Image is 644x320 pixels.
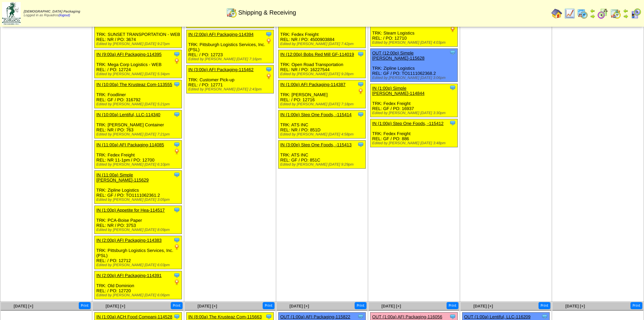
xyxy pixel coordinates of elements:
[265,66,272,73] img: Tooltip
[188,32,254,37] a: IN (2:00p) AFI Packaging-114394
[372,314,442,319] a: OUT (1:00a) AFI Packaging-116056
[188,87,273,91] div: Edited by [PERSON_NAME] [DATE] 2:43pm
[590,8,595,14] img: arrowleft.gif
[173,58,180,64] img: PO
[226,7,237,18] img: calendarinout.gif
[96,198,182,202] div: Edited by [PERSON_NAME] [DATE] 3:05pm
[381,304,401,308] a: [DATE] [+]
[279,20,366,48] div: TRK: Fedex Freight REL: NR / PO: 4500903884
[95,271,182,299] div: TRK: Old Dominion REL: / PO: 12720
[96,42,182,46] div: Edited by [PERSON_NAME] [DATE] 9:27pm
[2,2,21,25] img: zoroco-logo-small.webp
[171,302,183,309] button: Print
[188,314,262,319] a: IN (8:00a) The Krusteaz Com-115663
[265,38,272,44] img: PO
[357,81,364,88] img: Tooltip
[96,263,182,267] div: Edited by [PERSON_NAME] [DATE] 6:03pm
[95,80,182,108] div: TRK: Foodliner REL: GF / PO: 316792
[173,141,180,148] img: Tooltip
[371,18,458,46] div: TRK: Steam Logistics REL: / PO: 12710
[79,302,91,309] button: Print
[96,142,164,147] a: IN (11:00a) AFI Packaging-114085
[95,20,182,48] div: TRK: SUNSET TRANSPORTATION - WEB REL: NR / PO: 3674
[280,163,365,167] div: Edited by [PERSON_NAME] [DATE] 9:29pm
[449,313,456,320] img: Tooltip
[173,51,180,58] img: Tooltip
[173,243,180,250] img: PO
[565,304,585,308] span: [DATE] [+]
[96,314,172,319] a: IN (1:00a) ACH Food Compani-114528
[372,141,457,145] div: Edited by [PERSON_NAME] [DATE] 3:48pm
[265,73,272,80] img: PO
[173,272,180,279] img: Tooltip
[280,132,365,136] div: Edited by [PERSON_NAME] [DATE] 4:58pm
[279,80,366,108] div: TRK: [PERSON_NAME] REL: / PO: 12716
[449,120,456,126] img: Tooltip
[371,84,458,117] div: TRK: Fedex Freight REL: GF / PO: 16937
[96,293,182,297] div: Edited by [PERSON_NAME] [DATE] 6:06pm
[96,102,182,106] div: Edited by [PERSON_NAME] [DATE] 5:21pm
[14,304,33,308] span: [DATE] [+]
[105,304,125,308] a: [DATE] [+]
[96,52,162,57] a: IN (9:00a) AFI Packaging-114395
[623,14,628,19] img: arrowright.gif
[357,51,364,58] img: Tooltip
[357,88,364,94] img: PO
[357,111,364,118] img: Tooltip
[238,9,296,16] span: Shipping & Receiving
[96,72,182,76] div: Edited by [PERSON_NAME] [DATE] 5:34pm
[95,236,182,269] div: TRK: Pittsburgh Logistics Services, Inc. (PSL) REL: / PO: 12712
[449,84,456,91] img: Tooltip
[597,8,608,19] img: calendarblend.gif
[280,102,365,106] div: Edited by [PERSON_NAME] [DATE] 7:18pm
[58,14,70,17] a: (logout)
[96,273,162,278] a: IN (2:00p) AFI Packaging-114391
[187,65,274,93] div: TRK: Customer Pick-up REL: / PO: 12771
[577,8,588,19] img: calendarprod.gif
[96,238,162,243] a: IN (2:00p) AFI Packaging-114383
[357,141,364,148] img: Tooltip
[188,67,254,72] a: IN (3:00p) AFI Packaging-115462
[590,14,595,19] img: arrowright.gif
[96,208,165,213] a: IN (1:00p) Appetite for Hea-114517
[265,31,272,38] img: Tooltip
[551,8,562,19] img: home.gif
[24,10,80,14] span: [DEMOGRAPHIC_DATA] Packaging
[541,313,548,320] img: Tooltip
[355,302,366,309] button: Print
[372,76,457,80] div: Edited by [PERSON_NAME] [DATE] 3:06pm
[95,206,182,234] div: TRK: PCA-Boise Paper REL: NR / PO: 3753
[24,10,80,17] span: Logged in as Rquadros
[610,8,621,19] img: calendarinout.gif
[96,132,182,136] div: Edited by [PERSON_NAME] [DATE] 7:21pm
[280,52,354,57] a: IN (12:00p) Bobs Red Mill GF-114019
[280,112,352,117] a: IN (1:00p) Step One Foods, -115414
[263,302,275,309] button: Print
[96,172,149,183] a: IN (11:00a) Simple [PERSON_NAME]-115629
[95,171,182,204] div: TRK: Zipline Logistics REL: GF / PO: TO1111062361.2
[449,49,456,56] img: Tooltip
[473,304,493,308] span: [DATE] [+]
[289,304,309,308] a: [DATE] [+]
[173,171,180,178] img: Tooltip
[280,314,350,319] a: OUT (1:00a) AFI Packaging-115822
[447,302,458,309] button: Print
[372,86,425,96] a: IN (1:00p) Simple [PERSON_NAME]-114844
[188,57,273,61] div: Edited by [PERSON_NAME] [DATE] 7:16pm
[197,304,217,308] a: [DATE] [+]
[623,8,628,14] img: arrowleft.gif
[173,207,180,213] img: Tooltip
[95,110,182,138] div: TRK: [PERSON_NAME] Container REL: NR / PO: 763
[372,111,457,115] div: Edited by [PERSON_NAME] [DATE] 3:30pm
[173,313,180,320] img: Tooltip
[630,8,641,19] img: calendarcustomer.gif
[187,30,274,63] div: TRK: Pittsburgh Logistics Services, Inc. (PSL) REL: / PO: 12723
[280,82,345,87] a: IN (1:00p) AFI Packaging-114387
[372,41,457,45] div: Edited by [PERSON_NAME] [DATE] 4:03pm
[539,302,550,309] button: Print
[96,163,182,167] div: Edited by [PERSON_NAME] [DATE] 6:10pm
[371,48,458,82] div: TRK: Zipline Logistics REL: GF / PO: TO1111062368.2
